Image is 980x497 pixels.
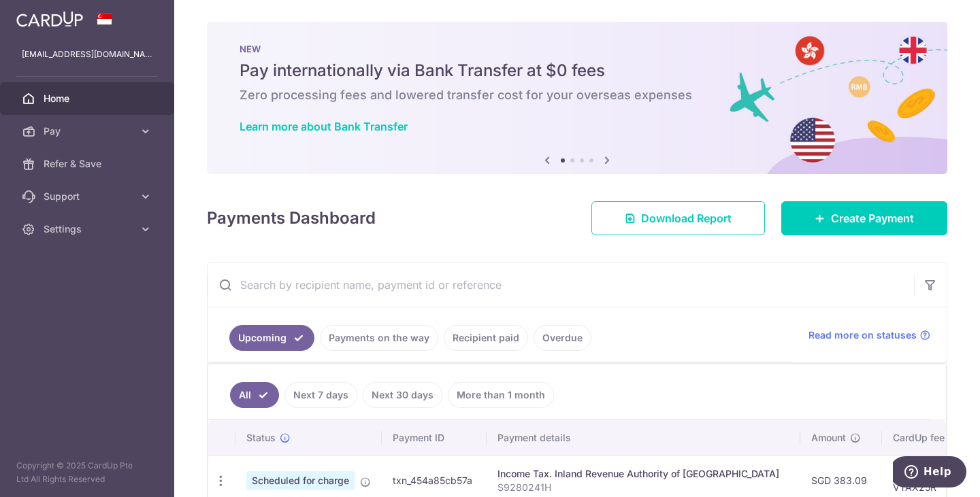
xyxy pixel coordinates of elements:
h6: Zero processing fees and lowered transfer cost for your overseas expenses [240,87,915,103]
span: Home [44,92,133,105]
a: Next 30 days [363,382,442,408]
a: Payments on the way [320,325,438,351]
a: Recipient paid [444,325,528,351]
span: Scheduled for charge [246,471,355,490]
div: Income Tax. Inland Revenue Authority of [GEOGRAPHIC_DATA] [497,467,789,481]
img: Bank transfer banner [207,22,947,174]
h5: Pay internationally via Bank Transfer at $0 fees [240,60,915,82]
a: Learn more about Bank Transfer [240,120,408,133]
a: All [230,382,279,408]
span: CardUp fee [893,431,945,445]
a: Upcoming [229,325,314,351]
a: Create Payment [781,201,947,235]
span: Pay [44,124,133,138]
span: Support [44,190,133,203]
img: CardUp [16,11,83,27]
span: Refer & Save [44,157,133,171]
p: S9280241H [497,481,789,494]
a: Download Report [591,201,765,235]
span: Amount [811,431,846,445]
a: Read more on statuses [808,328,930,342]
span: Status [246,431,276,445]
a: More than 1 month [448,382,554,408]
span: Download Report [641,210,732,226]
a: Overdue [534,325,591,351]
span: Read more on statuses [808,328,917,342]
th: Payment ID [382,420,487,456]
a: Next 7 days [284,382,357,408]
input: Search by recipient name, payment id or reference [208,263,914,307]
th: Payment details [487,420,800,456]
h4: Payments Dashboard [207,206,376,230]
span: Create Payment [831,210,914,226]
p: NEW [240,44,915,54]
p: [EMAIL_ADDRESS][DOMAIN_NAME] [22,48,152,61]
iframe: Opens a widget where you can find more information [893,456,966,490]
span: Settings [44,222,133,236]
